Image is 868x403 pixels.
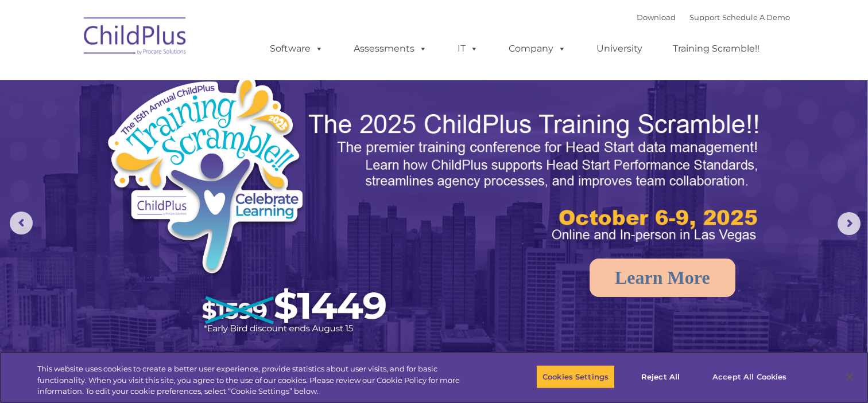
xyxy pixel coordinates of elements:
a: Download [637,13,676,22]
button: Reject All [625,365,696,389]
a: Assessments [342,37,439,60]
span: Phone number [160,123,208,131]
a: Learn More [590,259,735,297]
a: Company [497,37,578,60]
a: Software [258,37,335,60]
a: University [585,37,654,60]
span: Last name [160,76,195,84]
div: This website uses cookies to create a better user experience, provide statistics about user visit... [37,363,478,397]
button: Close [837,364,862,389]
font: | [637,13,790,22]
a: Training Scramble!! [661,37,771,60]
a: IT [446,37,490,60]
a: Support [689,13,720,22]
img: ChildPlus by Procare Solutions [78,9,193,66]
button: Accept All Cookies [706,365,793,389]
a: Schedule A Demo [722,13,790,22]
button: Cookies Settings [536,365,615,389]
